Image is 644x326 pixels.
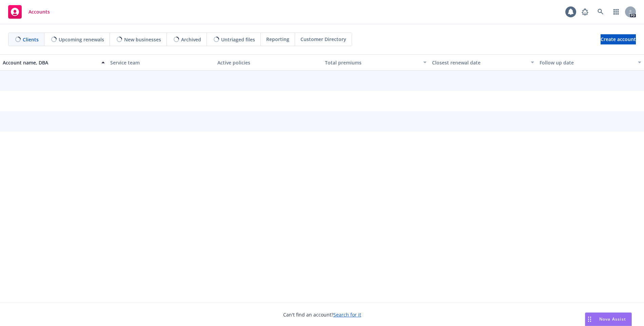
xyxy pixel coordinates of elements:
a: Switch app [609,5,623,19]
div: Service team [110,59,212,66]
button: Closest renewal date [429,54,537,71]
a: Accounts [5,2,53,21]
span: Untriaged files [221,36,255,43]
button: Total premiums [322,54,430,71]
a: Create account [601,34,636,44]
div: Closest renewal date [432,59,527,66]
a: Search [594,5,607,19]
button: Nova Assist [585,312,632,326]
span: Archived [181,36,201,43]
span: Clients [23,36,39,43]
span: Nova Assist [599,316,626,322]
span: Reporting [266,36,289,43]
button: Active policies [215,54,322,71]
a: Report a Bug [578,5,592,19]
span: Upcoming renewals [59,36,104,43]
span: Can't find an account? [283,311,361,318]
button: Service team [108,54,215,71]
div: Drag to move [585,313,594,326]
span: Customer Directory [300,36,346,43]
div: Total premiums [325,59,419,66]
div: Follow up date [540,59,634,66]
span: New businesses [124,36,161,43]
a: Search for it [333,311,361,318]
span: Create account [601,33,636,46]
div: Active policies [217,59,319,66]
span: Accounts [28,9,50,15]
div: Account name, DBA [3,59,97,66]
